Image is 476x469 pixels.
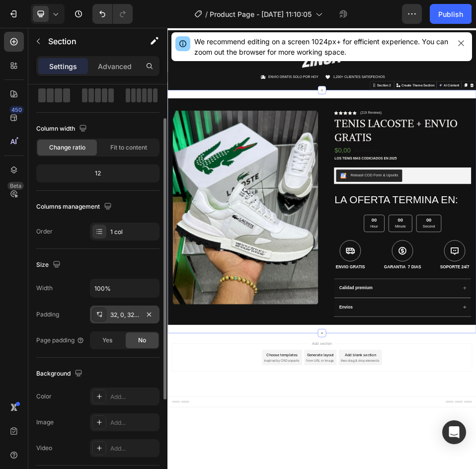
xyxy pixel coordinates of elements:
div: 32, 0, 32, 0 [110,311,139,319]
div: Add... [110,444,157,453]
div: Releasit COD Form & Upsells [353,296,445,306]
div: 00 [439,382,460,393]
div: Background [36,367,84,381]
div: Add... [110,418,157,427]
div: Size [36,258,63,272]
p: Minute [439,393,460,406]
div: We recommend editing on a screen 1024px+ for efficient experience. You can zoom out the browser f... [194,36,450,57]
div: Image [36,418,54,427]
p: No compare price [363,249,410,255]
div: Publish [438,9,463,19]
div: Column width [36,122,89,136]
span: Product Page - [DATE] 11:10:05 [210,9,312,19]
div: Padding [36,310,59,319]
button: Publish [430,4,472,24]
span: No [138,336,146,345]
div: Columns management [36,200,114,214]
div: 12 [38,166,158,180]
div: Beta [7,182,24,190]
div: Width [36,284,53,293]
img: gempages_579785421223887620-04eb1561-a2ed-44f4-a066-9dd66e4af101.png [238,36,358,94]
div: 450 [9,106,24,114]
div: 1 col [110,228,157,236]
div: Section 2 [403,122,433,131]
p: Hour [392,393,406,406]
input: Auto [90,279,159,297]
p: Section [48,35,130,47]
div: Color [36,392,52,401]
div: Page padding [36,336,84,345]
div: Undo/Redo [92,4,133,24]
div: Add... [110,392,157,401]
span: / [205,9,208,19]
p: 1,200+ CLIENTES SATISFECHOS [319,107,420,115]
p: Advanced [98,61,132,72]
span: Fit to content [110,143,147,152]
p: ENVIO GRATIS SOLO POR HOY [194,107,291,115]
div: Video [36,444,52,453]
div: Order [36,227,53,236]
div: $0,00 [321,243,355,262]
span: Yes [102,336,112,345]
p: (219 Reviews) [372,176,413,184]
div: 00 [392,382,406,393]
p: Settings [49,61,77,72]
div: Open Intercom Messenger [442,420,466,444]
button: Releasit COD Form & Upsells [325,290,453,313]
iframe: Design area [167,20,476,444]
img: CKKYs5695_ICEAE=.webp [333,296,345,308]
span: Change ratio [49,143,85,152]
